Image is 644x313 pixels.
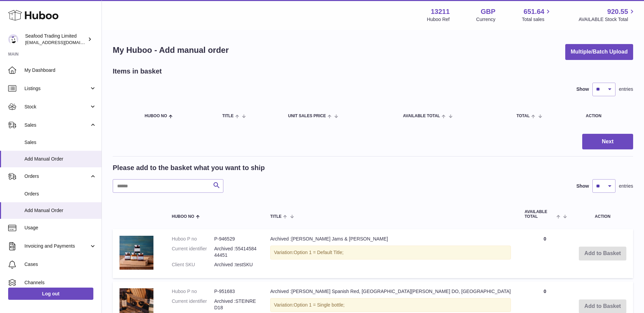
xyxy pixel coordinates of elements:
dd: P-946529 [214,236,257,242]
label: Show [576,183,589,189]
span: Huboo no [145,114,167,118]
span: AVAILABLE Total [403,114,440,118]
span: Total [516,114,530,118]
td: Archived :[PERSON_NAME] Jams & [PERSON_NAME] [263,229,518,278]
span: Invoicing and Payments [24,243,89,249]
span: Title [270,214,281,219]
div: Currency [476,16,496,23]
span: AVAILABLE Stock Total [578,16,636,23]
strong: GBP [481,7,495,16]
span: Huboo no [172,214,194,219]
dd: P-951683 [214,288,257,295]
dd: Archived :STEINRED18 [214,298,257,311]
div: Action [586,114,626,118]
dd: Archived :5541458444451 [214,246,257,258]
span: Total sales [522,16,552,23]
td: 0 [518,229,572,278]
img: online@rickstein.com [8,34,18,44]
div: Seafood Trading Limited [25,33,86,46]
span: Cases [24,261,96,268]
span: Add Manual Order [24,207,96,214]
label: Show [576,86,589,92]
span: Sales [24,139,96,146]
span: entries [619,86,633,92]
span: [EMAIL_ADDRESS][DOMAIN_NAME] [25,40,100,45]
span: 651.64 [523,7,544,16]
h2: Items in basket [113,67,162,76]
a: 651.64 Total sales [522,7,552,23]
dt: Huboo P no [172,288,214,295]
h2: Please add to the basket what you want to ship [113,163,265,172]
strong: 13211 [431,7,450,16]
dd: Archived :testSKU [214,262,257,268]
span: Orders [24,191,96,197]
span: 920.55 [607,7,628,16]
dt: Client SKU [172,262,214,268]
span: Channels [24,279,96,286]
img: Archived :Rick Stein Jams & Chutneys [119,236,153,270]
dt: Current identifier [172,298,214,311]
span: Sales [24,122,89,128]
th: Action [572,203,633,225]
button: Next [582,134,633,150]
span: AVAILABLE Total [525,210,555,218]
span: Usage [24,225,96,231]
span: Add Manual Order [24,156,96,162]
span: Option 1 = Single bottle; [294,302,345,308]
div: Variation: [270,298,511,312]
div: Variation: [270,246,511,259]
h1: My Huboo - Add manual order [113,45,229,56]
div: Huboo Ref [427,16,450,23]
span: entries [619,183,633,189]
dt: Huboo P no [172,236,214,242]
a: 920.55 AVAILABLE Stock Total [578,7,636,23]
span: Unit Sales Price [288,114,326,118]
a: Log out [8,288,93,300]
span: Title [222,114,234,118]
span: Orders [24,173,89,180]
span: Listings [24,85,89,92]
span: My Dashboard [24,67,96,74]
dt: Current identifier [172,246,214,258]
span: Option 1 = Default Title; [294,250,344,255]
button: Multiple/Batch Upload [565,44,633,60]
span: Stock [24,104,89,110]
